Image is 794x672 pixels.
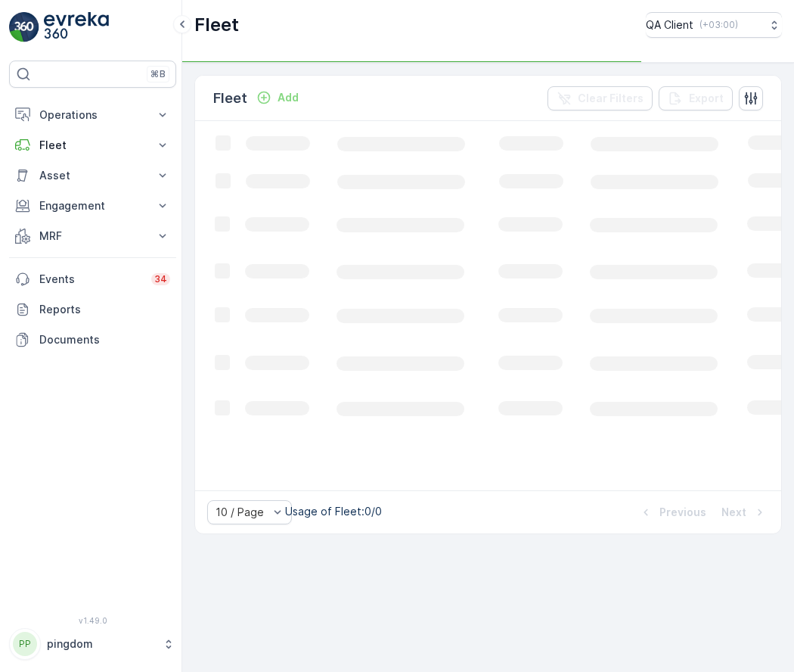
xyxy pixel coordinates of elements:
[9,628,176,660] button: PPpingdom
[9,264,176,294] a: Events34
[39,229,146,244] p: MRF
[285,504,382,519] p: Usage of Fleet : 0/0
[39,272,142,287] p: Events
[9,616,176,625] span: v 1.49.0
[39,138,146,153] p: Fleet
[699,19,738,31] p: ( +03:00 )
[154,273,167,285] p: 34
[39,168,146,183] p: Asset
[39,302,170,317] p: Reports
[39,332,170,347] p: Documents
[637,503,708,521] button: Previous
[47,636,155,652] p: pingdom
[213,88,247,109] p: Fleet
[278,90,299,105] p: Add
[646,12,782,38] button: QA Client(+03:00)
[9,191,176,221] button: Engagement
[44,12,109,42] img: logo_light-DOdMpM7g.png
[578,91,644,106] p: Clear Filters
[720,503,769,521] button: Next
[9,130,176,160] button: Fleet
[659,86,733,110] button: Export
[39,107,146,123] p: Operations
[9,160,176,191] button: Asset
[646,17,693,33] p: QA Client
[9,221,176,251] button: MRF
[9,325,176,355] a: Documents
[721,505,746,520] p: Next
[150,68,166,80] p: ⌘B
[13,632,37,656] div: PP
[659,505,706,520] p: Previous
[547,86,653,110] button: Clear Filters
[9,294,176,325] a: Reports
[689,91,724,106] p: Export
[194,13,239,37] p: Fleet
[39,198,146,213] p: Engagement
[9,100,176,130] button: Operations
[250,89,305,107] button: Add
[9,12,39,42] img: logo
